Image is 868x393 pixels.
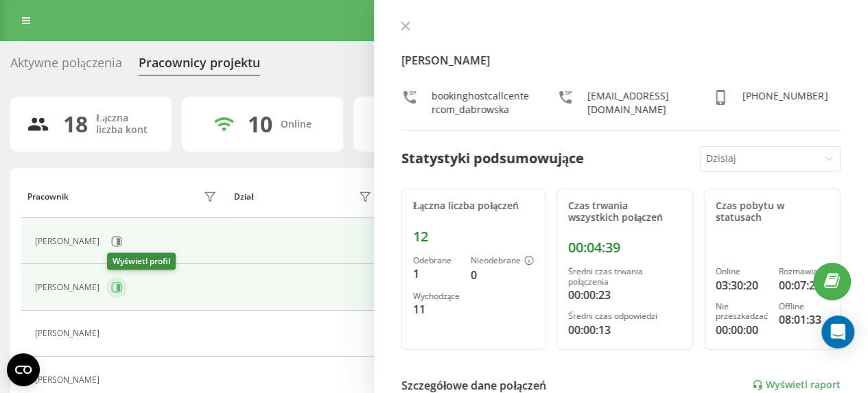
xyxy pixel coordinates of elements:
[139,56,260,77] div: Pracownicy projektu
[568,287,681,303] div: 00:00:23
[587,89,685,117] div: [EMAIL_ADDRESS][DOMAIN_NAME]
[716,200,829,224] div: Czas pobytu w statusach
[716,322,768,338] div: 00:00:00
[779,311,829,328] div: 08:01:33
[401,148,584,169] div: Statystyki podsumowujące
[413,301,460,318] div: 11
[568,267,681,287] div: Średni czas trwania połączenia
[413,256,460,265] div: Odebrane
[568,311,681,321] div: Średni czas odpowiedzi
[568,200,681,224] div: Czas trwania wszystkich połączeń
[401,52,841,69] h4: [PERSON_NAME]
[35,375,103,385] div: [PERSON_NAME]
[752,379,841,391] a: Wyświetl raport
[821,315,854,348] div: Open Intercom Messenger
[27,192,69,202] div: Pracownik
[96,112,155,136] div: Łączna liczba kont
[779,302,829,311] div: Offline
[471,267,534,283] div: 0
[63,111,88,137] div: 18
[281,119,312,130] div: Online
[35,329,103,338] div: [PERSON_NAME]
[779,267,829,276] div: Rozmawia
[413,200,534,212] div: Łączna liczba połączeń
[35,237,103,246] div: [PERSON_NAME]
[471,256,534,267] div: Nieodebrane
[413,291,460,301] div: Wychodzące
[234,192,253,202] div: Dział
[413,228,534,245] div: 12
[10,56,122,77] div: Aktywne połączenia
[779,277,829,294] div: 00:07:29
[716,302,768,322] div: Nie przeszkadzać
[7,353,40,386] button: Open CMP widget
[432,89,530,117] div: bookinghostcallcentercom_dabrowska
[35,283,103,292] div: [PERSON_NAME]
[568,239,681,256] div: 00:04:39
[716,267,768,276] div: Online
[413,265,460,282] div: 1
[248,111,272,137] div: 10
[568,322,681,338] div: 00:00:13
[107,253,176,270] div: Wyświetl profil
[742,89,828,117] div: [PHONE_NUMBER]
[716,277,768,294] div: 03:30:20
